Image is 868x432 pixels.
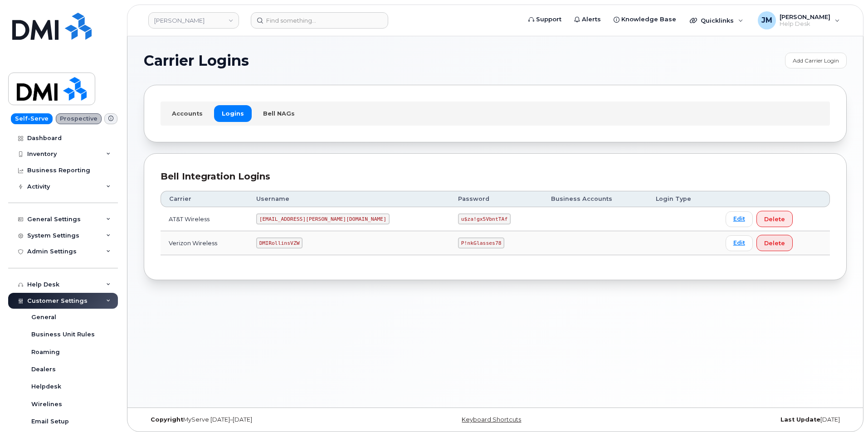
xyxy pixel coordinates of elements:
[144,54,249,68] span: Carrier Logins
[151,416,183,423] strong: Copyright
[785,53,847,68] a: Add Carrier Login
[756,235,793,251] button: Delete
[726,211,753,227] a: Edit
[764,239,785,248] span: Delete
[756,211,793,227] button: Delete
[726,235,753,251] a: Edit
[256,214,390,224] code: [EMAIL_ADDRESS][PERSON_NAME][DOMAIN_NAME]
[780,416,820,423] strong: Last Update
[255,105,302,121] a: Bell NAGs
[161,231,248,255] td: Verizon Wireless
[462,416,521,423] a: Keyboard Shortcuts
[161,207,248,231] td: AT&T Wireless
[543,191,648,207] th: Business Accounts
[161,191,248,207] th: Carrier
[612,416,847,423] div: [DATE]
[248,191,450,207] th: Username
[458,214,511,224] code: u$za!gx5VbntTAf
[256,238,302,248] code: DMIRollinsVZW
[450,191,543,207] th: Password
[458,238,504,248] code: P!nkGlasses78
[144,416,378,423] div: MyServe [DATE]–[DATE]
[164,105,210,121] a: Accounts
[764,215,785,223] span: Delete
[648,191,717,207] th: Login Type
[161,170,830,183] div: Bell Integration Logins
[214,105,252,121] a: Logins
